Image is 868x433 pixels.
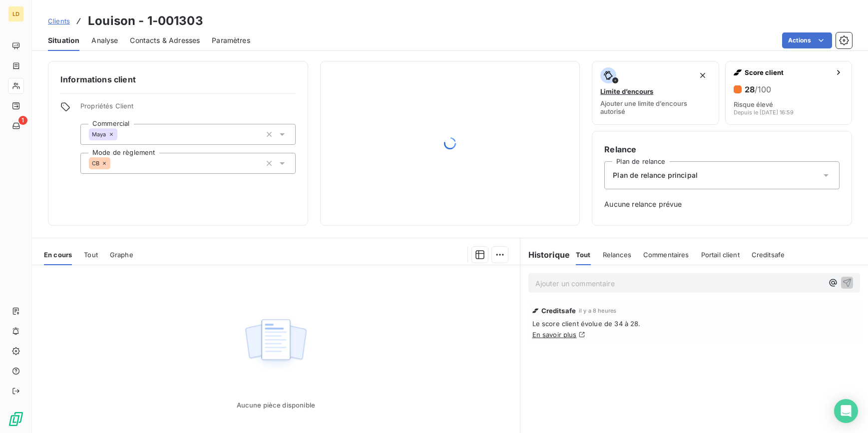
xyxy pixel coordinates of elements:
[745,68,831,76] span: Score client
[576,251,591,259] span: Tout
[579,308,616,314] span: il y a 8 heures
[541,307,576,315] span: Creditsafe
[8,411,24,427] img: Logo LeanPay
[130,35,200,45] span: Contacts & Adresses
[834,399,858,423] div: Open Intercom Messenger
[117,130,125,139] input: Ajouter une valeur
[592,61,719,125] button: Limite d’encoursAjouter une limite d’encours autorisé
[725,61,852,125] button: Score client28/100Risque élevéDepuis le [DATE] 16:59
[8,6,24,22] div: LD
[613,170,698,180] span: Plan de relance principal
[643,251,689,259] span: Commentaires
[600,87,653,95] span: Limite d’encours
[110,159,118,168] input: Ajouter une valeur
[44,251,72,259] span: En cours
[532,320,857,328] span: Le score client évolue de 34 à 28.
[80,102,296,116] span: Propriétés Client
[604,143,840,155] h6: Relance
[782,32,832,48] button: Actions
[600,99,710,115] span: Ajouter une limite d’encours autorisé
[701,251,740,259] span: Portail client
[92,131,106,137] span: Maya
[244,314,308,376] img: Empty state
[110,251,133,259] span: Graphe
[48,16,70,26] a: Clients
[734,100,773,108] span: Risque élevé
[604,199,840,209] span: Aucune relance prévue
[91,35,118,45] span: Analyse
[745,84,771,94] h6: 28
[212,35,250,45] span: Paramètres
[752,251,785,259] span: Creditsafe
[8,118,23,134] a: 1
[92,160,99,166] span: CB
[755,84,771,94] span: /100
[60,73,296,85] h6: Informations client
[520,249,570,261] h6: Historique
[18,116,27,125] span: 1
[48,35,79,45] span: Situation
[532,331,577,339] a: En savoir plus
[603,251,631,259] span: Relances
[237,401,315,409] span: Aucune pièce disponible
[734,109,794,115] span: Depuis le [DATE] 16:59
[88,12,203,30] h3: Louison - 1-001303
[48,17,70,25] span: Clients
[84,251,98,259] span: Tout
